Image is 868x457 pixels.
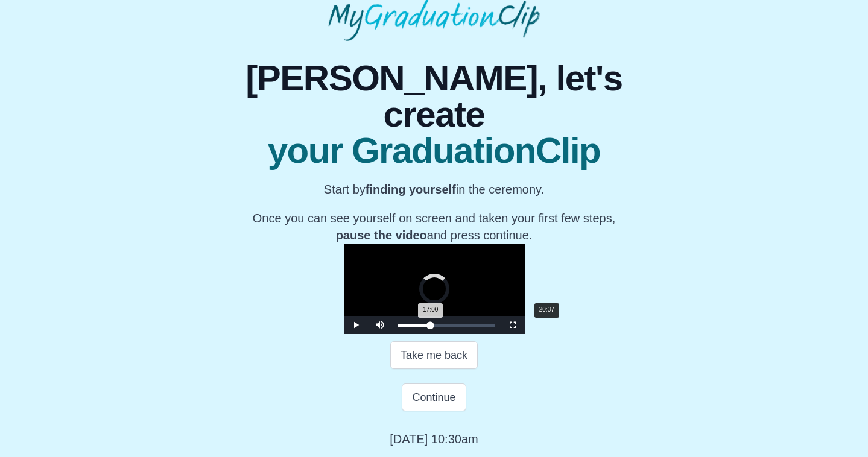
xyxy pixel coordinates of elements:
[390,341,478,369] button: Take me back
[402,383,466,411] button: Continue
[217,210,651,244] p: Once you can see yourself on screen and taken your first few steps, and press continue.
[217,60,651,133] span: [PERSON_NAME], let's create
[398,324,495,327] div: Progress Bar
[217,133,651,169] span: your GraduationClip
[344,316,368,334] button: Play
[501,316,525,334] button: Fullscreen
[336,228,427,242] b: pause the video
[368,316,392,334] button: Mute
[217,181,651,198] p: Start by in the ceremony.
[390,430,478,447] p: [DATE] 10:30am
[344,244,525,334] div: Video Player
[366,183,456,196] b: finding yourself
